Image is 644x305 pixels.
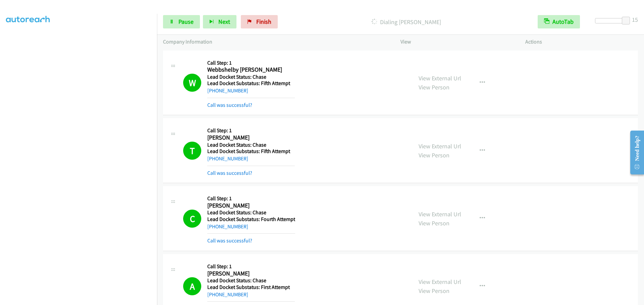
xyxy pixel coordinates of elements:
[256,18,271,25] span: Finish
[419,74,461,82] a: View External Url
[207,60,295,66] h5: Call Step: 1
[419,83,449,91] a: View Person
[400,38,513,46] p: View
[419,210,461,218] a: View External Url
[207,170,252,176] a: Call was successful?
[419,142,461,150] a: View External Url
[632,15,638,24] div: 15
[178,18,194,25] span: Pause
[163,15,200,28] a: Pause
[183,277,201,295] h1: A
[207,87,248,94] a: [PHONE_NUMBER]
[207,263,295,270] h5: Call Step: 1
[207,216,295,223] h5: Lead Docket Substatus: Fourth Attempt
[287,17,526,26] p: Dialing [PERSON_NAME]
[207,223,248,230] a: [PHONE_NUMBER]
[207,277,295,284] h5: Lead Docket Status: Chase
[183,74,201,92] h1: W
[538,15,580,28] button: AutoTab
[183,142,201,160] h1: T
[207,270,295,278] h2: [PERSON_NAME]
[203,15,236,28] button: Next
[207,74,295,80] h5: Lead Docket Status: Chase
[207,142,295,148] h5: Lead Docket Status: Chase
[419,151,449,159] a: View Person
[419,287,449,295] a: View Person
[419,278,461,286] a: View External Url
[207,291,248,298] a: [PHONE_NUMBER]
[207,237,252,244] a: Call was successful?
[207,127,295,134] h5: Call Step: 1
[207,209,295,216] h5: Lead Docket Status: Chase
[241,15,278,28] a: Finish
[625,126,644,179] iframe: Resource Center
[207,134,295,142] h2: [PERSON_NAME]
[207,284,295,291] h5: Lead Docket Substatus: First Attempt
[207,80,295,87] h5: Lead Docket Substatus: Fifth Attempt
[207,102,252,108] a: Call was successful?
[218,18,230,25] span: Next
[207,155,248,162] a: [PHONE_NUMBER]
[207,195,295,202] h5: Call Step: 1
[207,66,295,74] h2: Webbshelby [PERSON_NAME]
[163,38,388,46] p: Company Information
[419,219,449,227] a: View Person
[207,148,295,155] h5: Lead Docket Substatus: Fifth Attempt
[207,202,295,210] h2: [PERSON_NAME]
[183,210,201,228] h1: C
[525,38,638,46] p: Actions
